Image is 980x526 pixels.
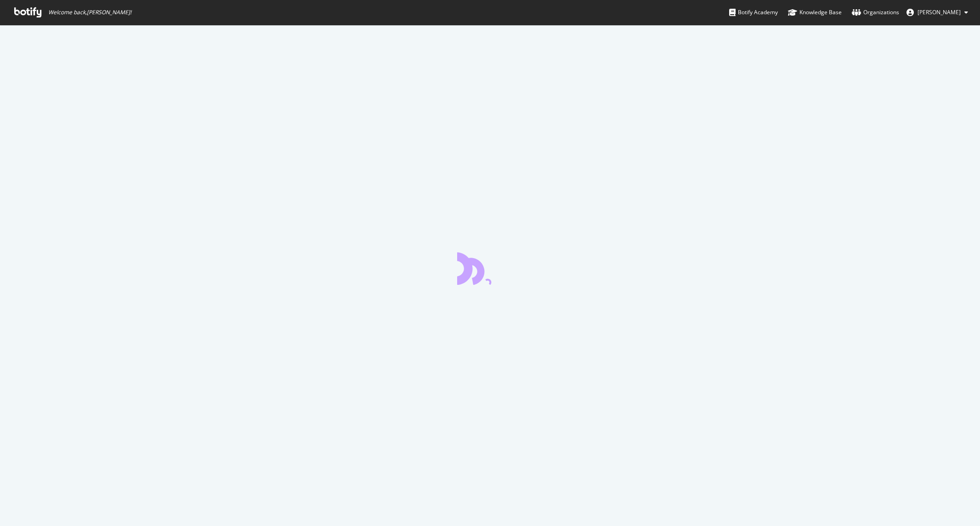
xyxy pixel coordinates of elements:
span: Welcome back, [PERSON_NAME] ! [48,9,131,16]
div: Knowledge Base [788,8,842,17]
button: [PERSON_NAME] [899,5,975,20]
div: animation [457,252,523,285]
div: Botify Academy [729,8,778,17]
div: Organizations [852,8,899,17]
span: Jose Fausto Martinez [918,8,961,16]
